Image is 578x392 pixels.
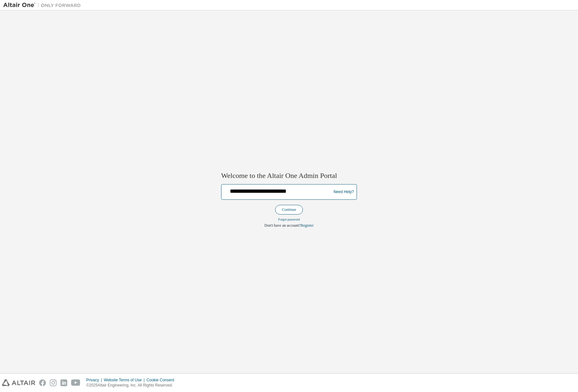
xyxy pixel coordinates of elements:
img: youtube.svg [71,379,80,386]
p: © 2025 Altair Engineering, Inc. All Rights Reserved. [86,383,178,388]
img: instagram.svg [50,379,57,386]
h2: Welcome to the Altair One Admin Portal [221,171,357,180]
a: Forgot password [278,218,300,222]
img: linkedin.svg [60,379,67,386]
a: Register [301,223,314,228]
img: facebook.svg [39,379,46,386]
img: Altair One [3,2,84,8]
div: Cookie Consent [146,377,178,383]
span: Don't have an account? [264,223,301,228]
div: Website Terms of Use [104,377,146,383]
a: Need Help? [334,192,354,192]
img: altair_logo.svg [2,379,35,386]
div: Privacy [86,377,104,383]
button: Continue [275,205,303,215]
